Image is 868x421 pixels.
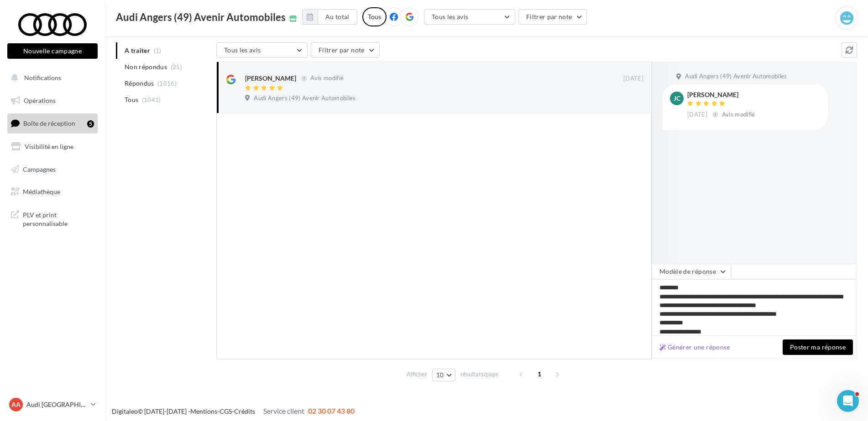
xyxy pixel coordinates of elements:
[318,9,357,25] button: Au total
[656,342,734,353] button: Générer une réponse
[424,9,515,25] button: Tous les avis
[5,91,99,110] a: Opérations
[224,46,261,54] span: Tous les avis
[245,74,296,83] div: [PERSON_NAME]
[460,370,498,379] span: résultats/page
[311,42,380,58] button: Filtrer par note
[116,12,286,22] span: Audi Angers (49) Avenir Automobiles
[112,407,138,415] a: Digitaleo
[87,120,94,128] div: 5
[220,407,232,415] a: CGS
[23,165,56,173] span: Campagnes
[532,367,547,381] span: 1
[652,264,731,279] button: Modèle de réponse
[25,143,73,150] span: Visibilité en ligne
[125,62,167,72] span: Non répondus
[23,209,94,228] span: PLV et print personnalisable
[308,406,355,415] span: 02 30 07 43 80
[5,205,99,232] a: PLV et print personnalisable
[5,113,99,133] a: Boîte de réception5
[5,182,99,201] a: Médiathèque
[7,396,98,413] a: AA Audi [GEOGRAPHIC_DATA]
[432,369,455,381] button: 10
[157,80,177,87] span: (1016)
[623,75,643,83] span: [DATE]
[407,370,427,379] span: Afficher
[687,92,757,98] div: [PERSON_NAME]
[26,400,87,409] p: Audi [GEOGRAPHIC_DATA]
[23,188,60,195] span: Médiathèque
[432,13,469,21] span: Tous les avis
[171,63,182,71] span: (25)
[125,79,154,88] span: Répondus
[24,97,56,104] span: Opérations
[837,390,859,412] iframe: Intercom live chat
[216,42,308,58] button: Tous les avis
[24,74,61,82] span: Notifications
[142,96,161,103] span: (1041)
[302,9,357,25] button: Au total
[674,94,680,103] span: Jc
[234,407,255,415] a: Crédits
[310,75,344,82] span: Avis modifié
[112,407,355,415] span: © [DATE]-[DATE] - - -
[687,111,707,119] span: [DATE]
[125,95,138,104] span: Tous
[5,160,99,179] a: Campagnes
[23,119,75,127] span: Boîte de réception
[362,7,387,26] div: Tous
[7,43,98,59] button: Nouvelle campagne
[190,407,217,415] a: Mentions
[254,94,356,103] span: Audi Angers (49) Avenir Automobiles
[685,72,787,81] span: Audi Angers (49) Avenir Automobiles
[5,68,96,87] button: Notifications
[436,371,444,379] span: 10
[11,400,21,409] span: AA
[722,111,755,118] span: Avis modifié
[5,137,99,156] a: Visibilité en ligne
[783,339,853,355] button: Poster ma réponse
[518,9,587,25] button: Filtrer par note
[263,406,304,415] span: Service client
